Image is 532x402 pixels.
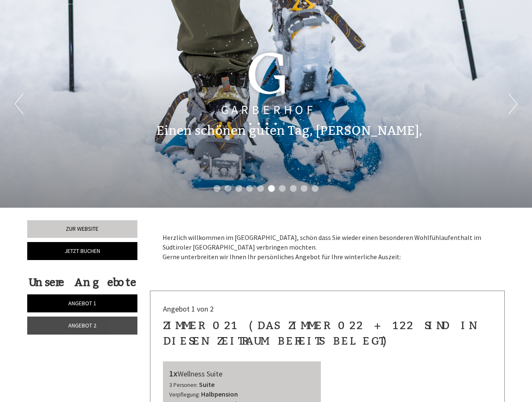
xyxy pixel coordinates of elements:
[163,318,492,349] div: Zimmer 021 (das Zimmer 022 + 122 sind in diesen Zeitraum bereits belegt)
[68,322,96,329] span: Angebot 2
[169,368,315,380] div: Wellness Suite
[27,220,137,238] a: Zur Website
[163,233,493,262] p: Herzlich willkommen im [GEOGRAPHIC_DATA], schön dass Sie wieder einen besonderen Wohlfühlaufentha...
[509,93,517,114] button: Next
[199,380,214,389] b: Suite
[68,299,96,307] span: Angebot 1
[169,368,178,379] b: 1x
[27,242,137,260] a: Jetzt buchen
[156,124,422,138] h1: Einen schönen guten Tag, [PERSON_NAME],
[163,304,214,314] span: Angebot 1 von 2
[201,390,238,398] b: Halbpension
[169,381,198,389] small: 3 Personen:
[169,391,200,398] small: Verpflegung:
[15,93,23,114] button: Previous
[27,275,137,290] div: Unsere Angebote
